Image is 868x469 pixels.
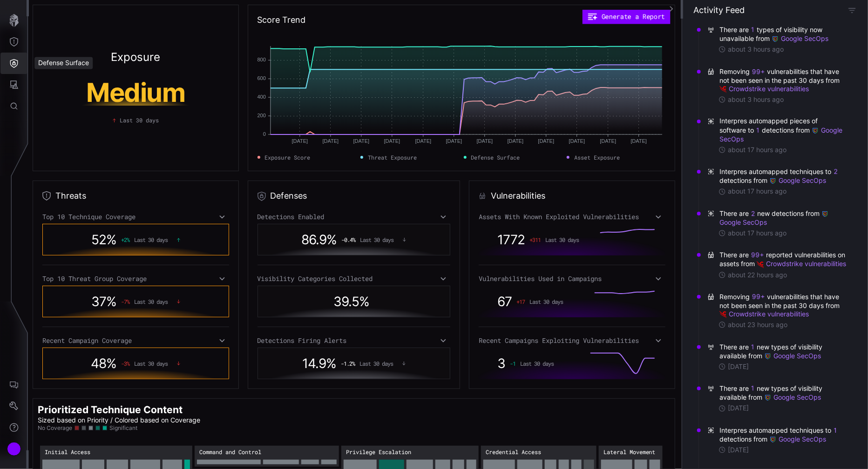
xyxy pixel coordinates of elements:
[728,229,787,237] time: about 17 hours ago
[719,250,848,268] span: There are reported vulnerabilities on assets from
[257,57,265,62] text: 800
[415,138,431,144] text: [DATE]
[719,85,809,93] a: Crowdstrike vulnerabilities
[719,117,848,143] span: Interpres automapped pieces of software to detections from
[497,294,512,309] span: 67
[769,435,826,443] a: Google SecOps
[479,336,665,345] div: Recent Campaigns Exploiting Vulnerabilities
[751,384,755,393] button: 1
[574,153,620,161] span: Asset Exposure
[719,310,809,318] a: Crowdstrike vulnerabilities
[111,52,160,63] h2: Exposure
[476,138,493,144] text: [DATE]
[529,236,541,243] span: + 311
[757,260,846,268] a: Crowdstrike vulnerabilities
[764,394,772,402] img: Google SecOps
[529,298,563,305] span: Last 30 days
[719,209,831,226] a: Google SecOps
[693,5,745,15] h4: Activity Feed
[341,236,355,243] span: -0.4 %
[631,138,647,144] text: [DATE]
[91,355,116,371] span: 48 %
[263,460,299,464] rect: Command and Control → Command and Control:Web Protocols: 50
[353,138,369,144] text: [DATE]
[764,352,821,360] a: Google SecOps
[769,436,777,443] img: Google SecOps
[121,298,129,305] span: -7 %
[271,190,307,201] h2: Defenses
[471,153,520,161] span: Defense Surface
[301,232,337,248] span: 86.9 %
[752,292,765,301] button: 99+
[520,360,554,367] span: Last 30 days
[48,80,223,106] h1: Medium
[359,360,393,367] span: Last 30 days
[109,424,137,432] span: Significant
[600,138,616,144] text: [DATE]
[757,261,764,268] img: Crowdstrike Falcon Spotlight Devices
[42,275,229,283] div: Top 10 Threat Group Coverage
[728,362,749,371] time: [DATE]
[719,426,848,443] span: Interpres automapped techniques to detections from
[545,236,579,243] span: Last 30 days
[265,153,311,161] span: Exposure Score
[384,138,400,144] text: [DATE]
[341,360,355,367] span: -1.2 %
[728,146,787,154] time: about 17 hours ago
[719,67,848,94] span: Removing vulnerabilities that have not been seen in the past 30 days from
[719,292,848,319] span: Removing vulnerabilities that have not been seen in the past 30 days from
[751,209,755,218] button: 2
[569,138,585,144] text: [DATE]
[756,126,760,135] button: 1
[719,25,848,43] span: There are types of visibility now unavailable from
[821,210,829,218] img: Google SecOps
[38,416,670,424] p: Sized based on Priority / Colored based on Coverage
[195,446,339,467] rect: Command and Control: 188
[719,311,727,318] img: Crowdstrike Falcon Spotlight Devices
[34,57,93,69] div: Defense Surface
[507,138,523,144] text: [DATE]
[764,393,821,401] a: Google SecOps
[258,213,451,221] div: Detections Enabled
[292,138,308,144] text: [DATE]
[446,138,462,144] text: [DATE]
[258,275,451,283] div: Visibility Categories Collected
[497,232,525,248] span: 1772
[728,446,749,454] time: [DATE]
[833,426,837,435] button: 1
[55,190,86,201] h2: Threats
[538,138,554,144] text: [DATE]
[121,360,129,367] span: -3 %
[257,94,265,100] text: 400
[752,67,765,76] button: 99+
[812,127,819,134] img: Google SecOps
[321,460,337,464] rect: Command and Control → Command and Control:DNS: 23
[258,336,451,345] div: Detections Firing Alerts
[719,209,848,227] span: There are new detections from
[772,35,779,43] img: Google SecOps
[42,336,229,345] div: Recent Campaign Coverage
[510,360,515,367] span: -1
[368,153,417,161] span: Threat Exposure
[497,355,505,371] span: 3
[728,271,787,279] time: about 22 hours ago
[728,321,787,329] time: about 23 hours ago
[772,34,828,42] a: Google SecOps
[134,298,168,305] span: Last 30 days
[719,384,848,402] span: There are new types of visibility available from
[728,404,749,412] time: [DATE]
[333,294,369,309] span: 39.5 %
[719,126,844,143] a: Google SecOps
[719,167,848,185] span: Interpres automapped techniques to detections from
[263,131,265,137] text: 0
[479,275,665,283] div: Vulnerabilities Used in Campaigns
[91,294,116,309] span: 37 %
[764,353,772,360] img: Google SecOps
[719,342,848,360] span: There are new types of visibility available from
[257,113,265,118] text: 200
[257,75,265,81] text: 600
[38,424,72,432] span: No Coverage
[833,167,838,176] button: 2
[479,213,665,221] div: Assets With Known Exploited Vulnerabilities
[719,86,727,93] img: Crowdstrike Falcon Spotlight Devices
